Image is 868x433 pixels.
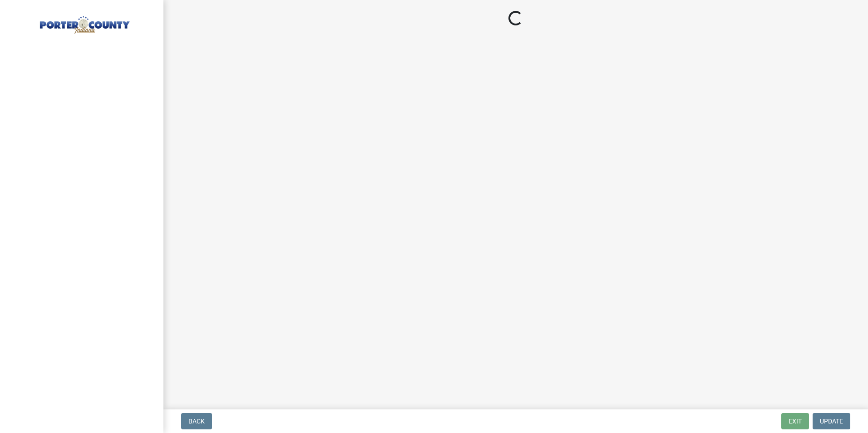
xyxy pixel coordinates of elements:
[813,413,850,429] button: Update
[820,418,843,425] span: Update
[181,413,212,429] button: Back
[18,10,149,35] img: Porter County, Indiana
[781,413,809,429] button: Exit
[188,418,205,425] span: Back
